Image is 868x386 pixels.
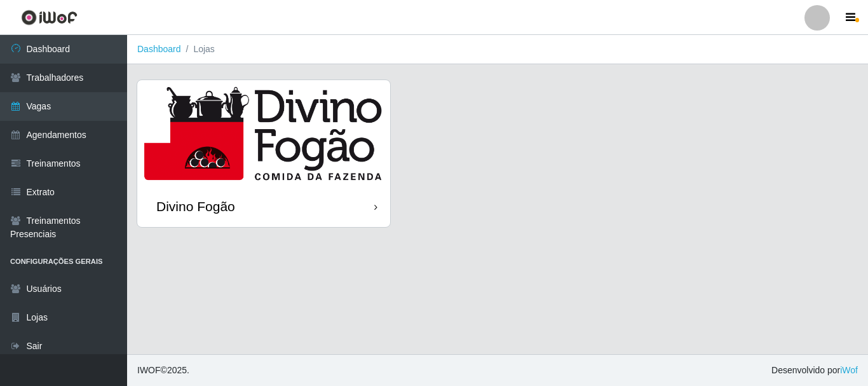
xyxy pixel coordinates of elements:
li: Lojas [181,43,215,56]
span: IWOF [137,365,161,375]
img: CoreUI Logo [21,10,78,25]
span: Desenvolvido por [771,364,858,377]
img: cardImg [137,80,390,186]
a: Dashboard [137,44,181,54]
a: iWof [840,365,858,375]
span: © 2025 . [137,364,189,377]
div: Divino Fogão [156,198,235,214]
nav: breadcrumb [127,35,868,64]
a: Divino Fogão [137,80,390,227]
